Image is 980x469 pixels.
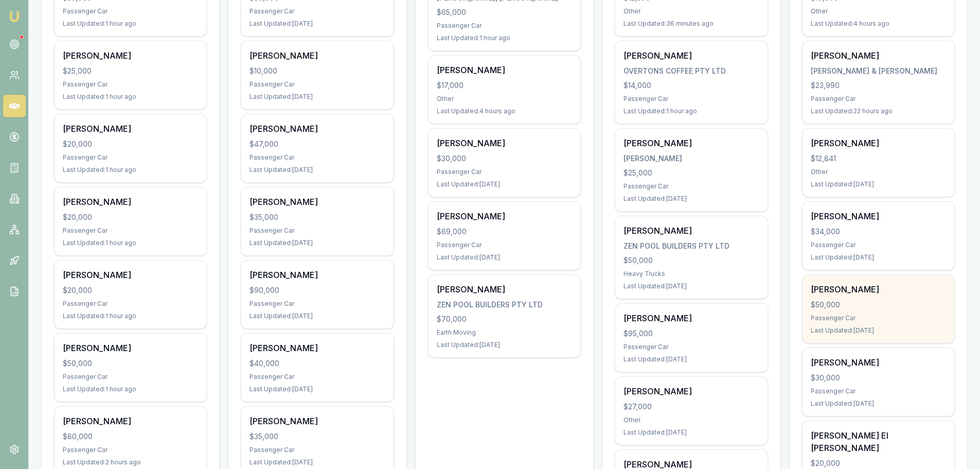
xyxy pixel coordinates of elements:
[623,182,759,190] div: Passenger Car
[437,241,572,249] div: Passenger Car
[437,314,572,324] div: $70,000
[811,227,946,237] div: $34,000
[250,153,385,162] div: Passenger Car
[250,123,385,135] div: [PERSON_NAME]
[623,49,759,62] div: [PERSON_NAME]
[250,312,385,320] div: Last Updated: [DATE]
[811,49,946,62] div: [PERSON_NAME]
[811,66,946,76] div: [PERSON_NAME] & [PERSON_NAME]
[250,7,385,15] div: Passenger Car
[250,385,385,393] div: Last Updated: [DATE]
[437,210,572,222] div: [PERSON_NAME]
[63,196,198,208] div: [PERSON_NAME]
[250,227,385,235] div: Passenger Car
[250,80,385,89] div: Passenger Car
[437,341,572,349] div: Last Updated: [DATE]
[811,387,946,395] div: Passenger Car
[63,269,198,281] div: [PERSON_NAME]
[623,428,759,437] div: Last Updated: [DATE]
[437,107,572,115] div: Last Updated: 4 hours ago
[63,123,198,135] div: [PERSON_NAME]
[437,34,572,42] div: Last Updated: 1 hour ago
[811,429,946,454] div: [PERSON_NAME] El [PERSON_NAME]
[623,343,759,351] div: Passenger Car
[250,358,385,369] div: $40,000
[623,95,759,103] div: Passenger Car
[811,314,946,322] div: Passenger Car
[63,212,198,222] div: $20,000
[63,166,198,174] div: Last Updated: 1 hour ago
[63,239,198,247] div: Last Updated: 1 hour ago
[437,64,572,76] div: [PERSON_NAME]
[250,239,385,247] div: Last Updated: [DATE]
[811,399,946,408] div: Last Updated: [DATE]
[623,7,759,15] div: Other
[623,416,759,424] div: Other
[250,166,385,174] div: Last Updated: [DATE]
[63,300,198,308] div: Passenger Car
[811,20,946,28] div: Last Updated: 4 hours ago
[63,80,198,89] div: Passenger Car
[811,300,946,310] div: $50,000
[811,180,946,188] div: Last Updated: [DATE]
[250,139,385,149] div: $47,000
[250,342,385,354] div: [PERSON_NAME]
[623,282,759,290] div: Last Updated: [DATE]
[811,137,946,149] div: [PERSON_NAME]
[63,458,198,466] div: Last Updated: 2 hours ago
[623,241,759,251] div: ZEN POOL BUILDERS PTY LTD
[250,431,385,442] div: $35,000
[811,168,946,176] div: Other
[623,270,759,278] div: Heavy Trucks
[623,385,759,397] div: [PERSON_NAME]
[250,446,385,454] div: Passenger Car
[250,212,385,222] div: $35,000
[623,80,759,91] div: $14,000
[63,385,198,393] div: Last Updated: 1 hour ago
[623,107,759,115] div: Last Updated: 1 hour ago
[623,255,759,266] div: $50,000
[437,22,572,30] div: Passenger Car
[250,66,385,76] div: $10,000
[623,137,759,149] div: [PERSON_NAME]
[811,95,946,103] div: Passenger Car
[63,446,198,454] div: Passenger Car
[63,66,198,76] div: $25,000
[437,153,572,164] div: $30,000
[811,283,946,296] div: [PERSON_NAME]
[623,195,759,203] div: Last Updated: [DATE]
[811,253,946,262] div: Last Updated: [DATE]
[250,20,385,28] div: Last Updated: [DATE]
[250,269,385,281] div: [PERSON_NAME]
[811,356,946,369] div: [PERSON_NAME]
[623,312,759,324] div: [PERSON_NAME]
[8,10,21,23] img: emu-icon-u.png
[437,137,572,149] div: [PERSON_NAME]
[63,312,198,320] div: Last Updated: 1 hour ago
[63,153,198,162] div: Passenger Car
[623,224,759,237] div: [PERSON_NAME]
[63,93,198,101] div: Last Updated: 1 hour ago
[250,196,385,208] div: [PERSON_NAME]
[437,7,572,18] div: $65,000
[437,80,572,91] div: $17,000
[63,20,198,28] div: Last Updated: 1 hour ago
[437,168,572,176] div: Passenger Car
[250,49,385,62] div: [PERSON_NAME]
[811,241,946,249] div: Passenger Car
[811,153,946,164] div: $12,841
[63,285,198,296] div: $20,000
[623,168,759,178] div: $25,000
[623,153,759,164] div: [PERSON_NAME]
[811,458,946,468] div: $20,000
[250,373,385,381] div: Passenger Car
[63,373,198,381] div: Passenger Car
[250,458,385,466] div: Last Updated: [DATE]
[811,210,946,222] div: [PERSON_NAME]
[623,66,759,76] div: OVERTONS COFFEE PTY LTD
[437,300,572,310] div: ZEN POOL BUILDERS PTY LTD
[811,7,946,15] div: Other
[623,402,759,412] div: $27,000
[811,326,946,335] div: Last Updated: [DATE]
[811,80,946,91] div: $23,990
